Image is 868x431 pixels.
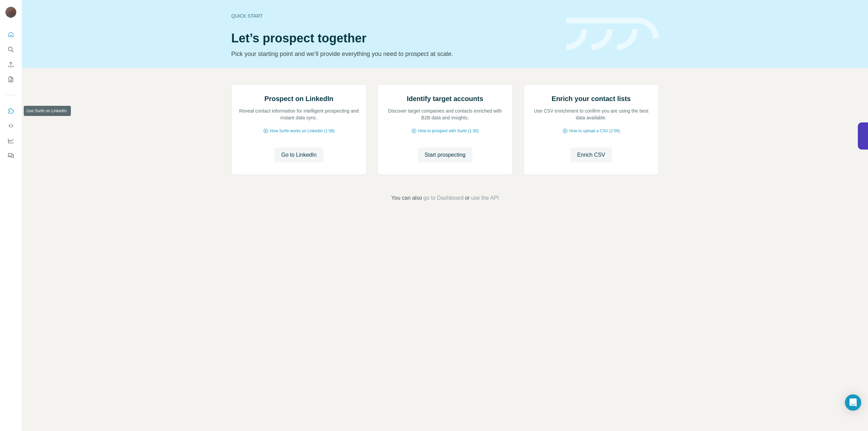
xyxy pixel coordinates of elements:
button: Feedback [5,150,16,162]
button: Enrich CSV [5,58,16,71]
img: banner [566,18,659,51]
span: Go to LinkedIn [281,151,316,159]
button: Search [5,43,16,56]
span: You can also [391,194,422,202]
p: Use CSV enrichment to confirm you are using the best data available. [531,107,652,121]
span: Start prospecting [425,151,466,159]
p: Reveal contact information for intelligent prospecting and instant data sync. [238,107,359,121]
span: Enrich CSV [577,151,605,159]
button: go to Dashboard [423,194,463,202]
img: Avatar [5,7,16,18]
div: Quick start [231,13,558,19]
div: Open Intercom Messenger [845,394,861,411]
p: Discover target companies and contacts enriched with B2B data and insights. [384,107,506,121]
button: Dashboard [5,135,16,147]
p: Pick your starting point and we’ll provide everything you need to prospect at scale. [231,49,558,59]
h2: Prospect on LinkedIn [264,94,333,103]
button: Use Surfe on LinkedIn [5,105,16,117]
span: How to upload a CSV (2:59) [569,128,620,134]
button: Use Surfe API [5,120,16,132]
span: How Surfe works on LinkedIn (1:58) [270,128,335,134]
button: My lists [5,73,16,85]
button: use the API [471,194,499,202]
button: Enrich CSV [570,148,612,162]
span: How to prospect with Surfe (1:30) [418,128,478,134]
button: Quick start [5,28,16,41]
h2: Identify target accounts [407,94,484,103]
button: Start prospecting [418,148,472,162]
button: Go to LinkedIn [274,148,323,162]
span: or [465,194,470,202]
h1: Let’s prospect together [231,32,558,45]
h2: Enrich your contact lists [552,94,631,103]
